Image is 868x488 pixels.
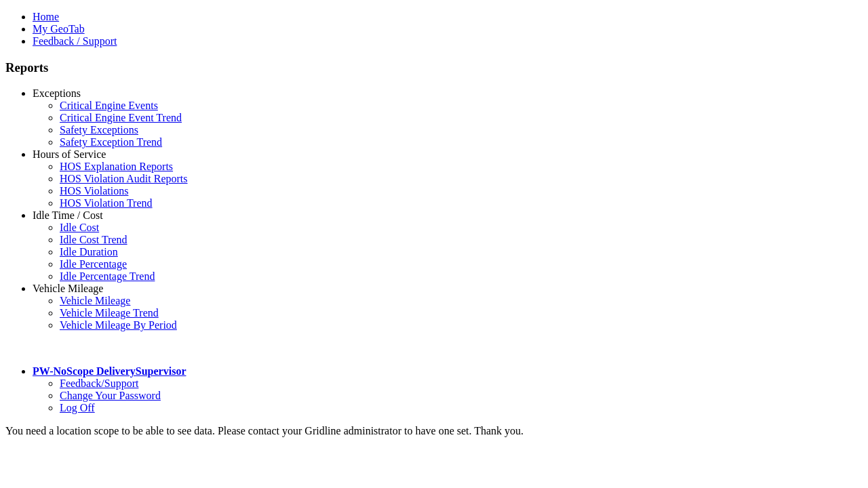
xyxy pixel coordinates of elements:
[33,365,186,377] a: PW-NoScope DeliverySupervisor
[60,378,138,389] a: Feedback/Support
[60,173,188,184] a: HOS Violation Audit Reports
[5,60,863,75] h3: Reports
[60,161,173,172] a: HOS Explanation Reports
[60,124,138,136] a: Safety Exceptions
[60,295,130,306] a: Vehicle Mileage
[60,222,99,233] a: Idle Cost
[60,402,95,413] a: Log Off
[60,390,161,401] a: Change Your Password
[33,11,59,22] a: Home
[60,246,118,258] a: Idle Duration
[33,87,81,99] a: Exceptions
[33,283,103,294] a: Vehicle Mileage
[60,234,127,245] a: Idle Cost Trend
[60,319,177,331] a: Vehicle Mileage By Period
[33,35,117,47] a: Feedback / Support
[33,23,85,35] a: My GeoTab
[60,270,155,282] a: Idle Percentage Trend
[60,197,153,209] a: HOS Violation Trend
[60,136,162,148] a: Safety Exception Trend
[60,258,127,270] a: Idle Percentage
[60,112,182,123] a: Critical Engine Event Trend
[60,100,158,111] a: Critical Engine Events
[33,209,103,221] a: Idle Time / Cost
[33,148,106,160] a: Hours of Service
[60,307,159,319] a: Vehicle Mileage Trend
[60,185,128,197] a: HOS Violations
[5,425,863,437] div: You need a location scope to be able to see data. Please contact your Gridline administrator to h...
